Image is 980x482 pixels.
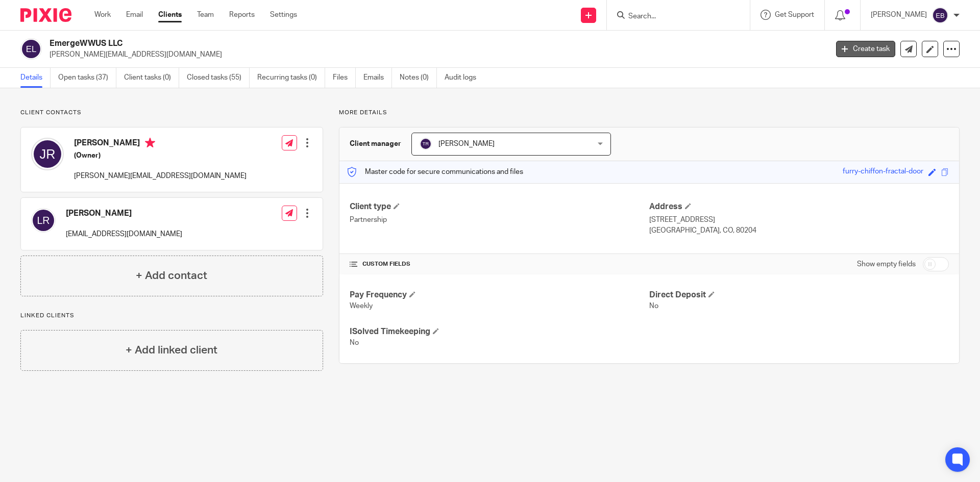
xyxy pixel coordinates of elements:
[270,10,297,20] a: Settings
[158,10,182,20] a: Clients
[649,215,949,225] p: [STREET_ADDRESS]
[74,171,247,181] p: [PERSON_NAME][EMAIL_ADDRESS][DOMAIN_NAME]
[438,140,495,147] span: [PERSON_NAME]
[50,38,667,49] h2: EmergeWWUS LLC
[31,138,64,170] img: svg%3E
[20,109,323,117] p: Client contacts
[94,10,111,20] a: Work
[350,260,649,268] h4: CUSTOM FIELDS
[350,215,649,225] p: Partnership
[627,12,719,21] input: Search
[649,302,658,310] span: No
[187,68,250,88] a: Closed tasks (55)
[136,268,207,284] h4: + Add contact
[74,150,247,161] h5: (Owner)
[445,68,484,88] a: Audit logs
[843,166,923,178] div: furry-chiffon-fractal-door
[126,342,217,358] h4: + Add linked client
[229,10,255,20] a: Reports
[932,7,948,23] img: svg%3E
[20,68,51,88] a: Details
[857,259,916,269] label: Show empty fields
[350,201,649,212] h4: Client type
[350,326,649,337] h4: ISolved Timekeeping
[31,208,56,233] img: svg%3E
[257,68,325,88] a: Recurring tasks (0)
[74,138,247,150] h4: [PERSON_NAME]
[649,290,949,300] h4: Direct Deposit
[649,201,949,212] h4: Address
[20,312,323,320] p: Linked clients
[400,68,437,88] a: Notes (0)
[124,68,179,88] a: Client tasks (0)
[145,138,155,148] i: Primary
[363,68,392,88] a: Emails
[339,109,960,117] p: More details
[20,38,42,60] img: svg%3E
[50,49,821,60] p: [PERSON_NAME][EMAIL_ADDRESS][DOMAIN_NAME]
[871,10,927,20] p: [PERSON_NAME]
[58,68,116,88] a: Open tasks (37)
[20,8,71,22] img: Pixie
[333,68,356,88] a: Files
[775,11,814,18] span: Get Support
[350,290,649,300] h4: Pay Frequency
[350,339,359,346] span: No
[350,302,373,310] span: Weekly
[347,167,523,177] p: Master code for secure communications and files
[197,10,214,20] a: Team
[66,229,182,239] p: [EMAIL_ADDRESS][DOMAIN_NAME]
[649,225,949,236] p: [GEOGRAPHIC_DATA], CO, 80204
[66,208,182,219] h4: [PERSON_NAME]
[420,138,432,150] img: svg%3E
[836,41,895,57] a: Create task
[126,10,143,20] a: Email
[350,139,401,149] h3: Client manager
